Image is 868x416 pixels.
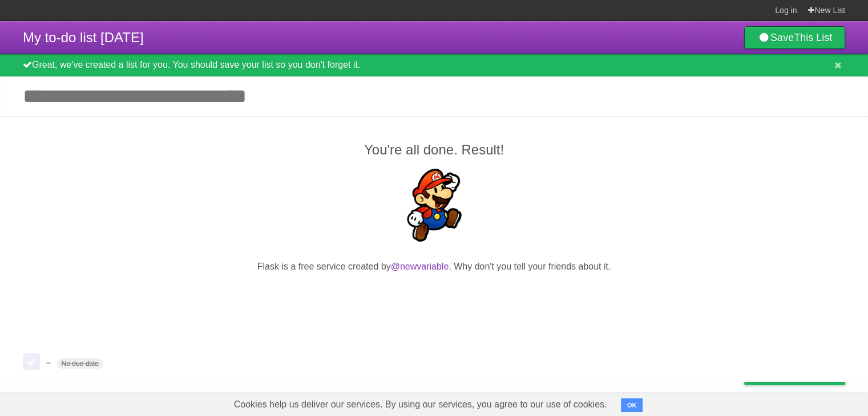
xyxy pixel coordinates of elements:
span: - [46,356,53,370]
span: Buy me a coffee [768,365,839,385]
button: OK [621,398,643,412]
iframe: X Post Button [414,288,455,304]
b: This List [794,32,832,43]
img: Super Mario [398,169,471,242]
label: Done [23,353,40,370]
a: SaveThis List [744,26,845,49]
span: My to-do list [DATE] [23,30,144,45]
h2: You're all done. Result! [23,140,845,160]
a: @newvariable [391,262,449,271]
span: No due date [57,358,103,369]
span: Cookies help us deliver our services. By using our services, you agree to our use of cookies. [223,393,619,416]
p: Flask is a free service created by . Why don't you tell your friends about it. [23,260,845,274]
